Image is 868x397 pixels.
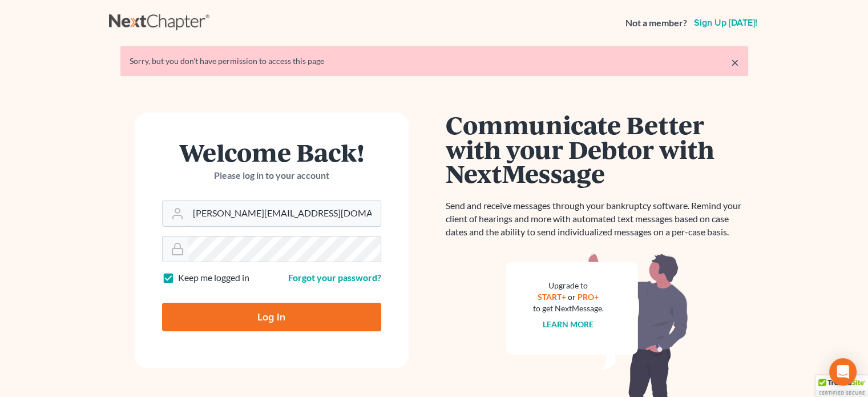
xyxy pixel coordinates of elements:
div: Sorry, but you don't have permission to access this page [130,55,739,67]
p: Send and receive messages through your bankruptcy software. Remind your client of hearings and mo... [446,199,748,239]
a: Sign up [DATE]! [692,18,760,27]
label: Keep me logged in [178,271,249,284]
a: × [731,55,739,69]
div: Open Intercom Messenger [829,358,857,386]
div: TrustedSite Certified [815,375,868,397]
span: or [568,292,576,302]
div: to get NextMessage. [533,303,604,314]
h1: Communicate Better with your Debtor with NextMessage [446,113,748,186]
a: Forgot your password? [288,272,381,283]
a: PRO+ [578,292,599,302]
input: Email Address [188,201,381,226]
strong: Not a member? [625,17,687,30]
p: Please log in to your account [162,169,381,182]
a: START+ [538,292,566,302]
a: Learn more [543,319,594,329]
div: Upgrade to [533,280,604,291]
h1: Welcome Back! [162,140,381,165]
input: Log In [162,303,381,331]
